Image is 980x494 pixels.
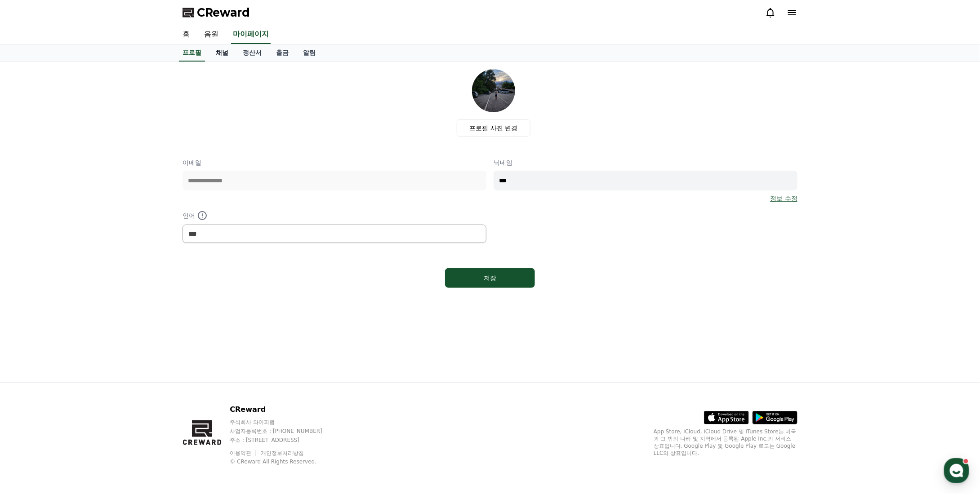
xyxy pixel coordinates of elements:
a: 대화 [59,285,116,307]
p: CReward [230,404,339,415]
button: 저장 [445,268,535,288]
label: 프로필 사진 변경 [457,119,531,137]
a: CReward [183,5,250,20]
p: 언어 [183,210,486,221]
img: profile_image [472,69,515,112]
p: App Store, iCloud, iCloud Drive 및 iTunes Store는 미국과 그 밖의 나라 및 지역에서 등록된 Apple Inc.의 서비스 상표입니다. Goo... [654,428,797,457]
p: © CReward All Rights Reserved. [230,458,339,465]
a: 개인정보처리방침 [261,450,304,456]
span: 홈 [28,298,34,305]
a: 홈 [175,25,197,44]
span: 설정 [139,298,150,305]
a: 설정 [116,285,173,307]
p: 주식회사 와이피랩 [230,419,339,426]
a: 알림 [296,44,323,62]
a: 마이페이지 [231,25,271,44]
p: 사업자등록번호 : [PHONE_NUMBER] [230,428,339,435]
a: 프로필 [179,44,205,62]
p: 주소 : [STREET_ADDRESS] [230,437,339,444]
a: 정산서 [236,44,269,62]
span: 대화 [82,299,93,306]
a: 채널 [209,44,236,62]
a: 홈 [3,285,59,307]
p: 닉네임 [494,158,797,167]
div: 저장 [463,273,517,282]
p: 이메일 [183,158,486,167]
a: 출금 [269,44,296,62]
a: 정보 수정 [771,194,797,203]
a: 음원 [197,25,226,44]
a: 이용약관 [230,450,258,456]
span: CReward [197,5,250,20]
